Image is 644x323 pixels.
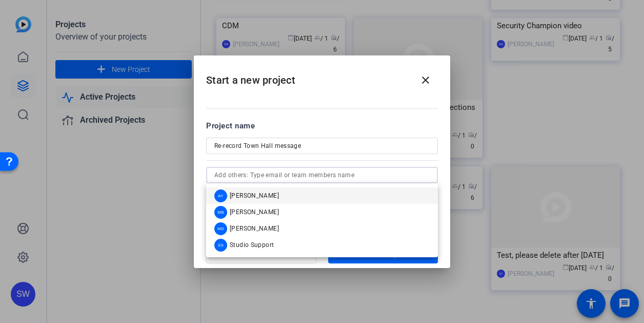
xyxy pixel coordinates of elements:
[230,192,279,200] span: [PERSON_NAME]
[214,169,430,181] input: Add others: Type email or team members name
[230,224,279,233] span: [PERSON_NAME]
[206,245,316,263] button: Cancel
[230,241,274,249] span: Studio Support
[206,120,438,131] div: Project name
[214,140,430,152] input: Enter Project Name
[194,55,450,97] h2: Start a new project
[328,245,438,263] button: Create Project
[214,222,227,235] div: MD
[214,205,227,218] div: MB
[230,208,279,216] span: [PERSON_NAME]
[214,238,227,251] div: SS
[214,189,227,202] div: AY
[419,74,432,86] mat-icon: close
